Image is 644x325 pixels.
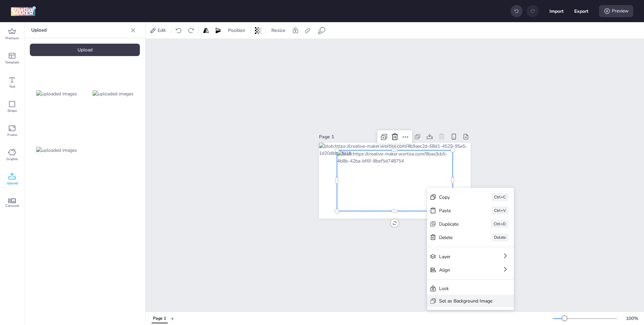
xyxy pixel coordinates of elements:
[5,60,19,65] span: Template
[31,22,128,38] p: Upload
[30,44,140,56] div: Upload
[5,203,19,208] span: Carousel
[7,132,17,138] span: Frame
[491,206,508,215] div: Ctrl+V
[7,181,18,186] span: Upload
[319,133,398,140] div: Page 1
[9,84,15,89] span: Text
[624,315,640,322] div: 100 %
[599,5,633,17] div: Preview
[171,313,174,324] button: +
[7,108,17,113] span: Shape
[439,253,483,260] div: Layer
[439,267,483,274] div: Align
[36,90,77,97] img: uploaded images
[227,27,247,34] span: Position
[439,234,473,241] div: Delete
[549,4,563,18] button: Import
[439,194,473,201] div: Copy
[491,220,508,228] div: Ctrl+D
[574,4,588,18] button: Export
[93,90,133,97] img: uploaded images
[11,6,36,16] img: logo Creative Maker
[156,27,167,34] span: Edit
[439,285,492,292] div: Lock
[36,147,77,154] img: uploaded images
[6,156,18,162] span: Graphic
[5,36,19,41] span: Premium
[491,193,508,201] div: Ctrl+C
[153,316,166,322] div: Page 1
[491,233,508,241] div: Delete
[439,207,473,214] div: Paste
[439,221,472,228] div: Duplicate
[148,313,171,324] div: Tabs
[270,27,287,34] span: Resize
[439,297,492,305] div: Set as Background Image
